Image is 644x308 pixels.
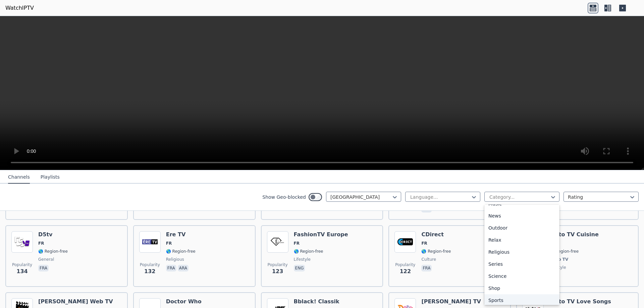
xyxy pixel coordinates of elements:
h6: FashionTV Europe [294,231,348,238]
span: general [38,257,54,262]
div: Relax [484,234,559,246]
h6: Pluto TV Love Songs [549,298,611,305]
span: 🌎 Region-free [166,249,196,254]
span: 🌎 Region-free [421,249,451,254]
div: Religious [484,246,559,258]
div: Series [484,258,559,270]
div: News [484,210,559,222]
span: 🌎 Region-free [294,249,323,254]
span: religious [166,257,184,262]
h6: Pluto TV Cuisine [549,231,599,238]
span: 🌎 Region-free [38,249,68,254]
h6: D5tv [38,231,68,238]
span: 132 [144,267,155,275]
span: lifestyle [294,257,311,262]
span: Popularity [395,262,415,267]
h6: Ere TV [166,231,196,238]
img: D5tv [11,231,33,253]
span: Popularity [268,262,288,267]
h6: [PERSON_NAME] Web TV [38,298,113,305]
h6: [PERSON_NAME] TV [421,298,481,305]
p: fra [166,265,176,271]
span: FR [421,241,427,246]
h6: Bblack! Classik [294,298,339,305]
p: ara [178,265,189,271]
span: 122 [400,267,411,275]
p: fra [38,265,49,271]
h6: CDirect [421,231,451,238]
span: 123 [272,267,283,275]
span: FR [38,241,44,246]
div: Sports [484,294,559,306]
span: Popularity [12,262,32,267]
a: WatchIPTV [5,4,34,12]
span: Popularity [140,262,160,267]
img: Ere TV [139,231,161,253]
span: 134 [16,267,28,275]
div: Outdoor [484,222,559,234]
span: culture [421,257,436,262]
span: 🌎 Region-free [549,249,579,254]
button: Channels [8,171,30,184]
div: Science [484,270,559,282]
button: Playlists [41,171,60,184]
p: eng [294,265,305,271]
img: FashionTV Europe [267,231,288,253]
p: fra [421,265,432,271]
img: CDirect [394,231,416,253]
span: FR [166,241,172,246]
label: Show Geo-blocked [262,194,306,200]
span: FR [294,241,300,246]
div: Shop [484,282,559,294]
h6: Doctor Who [166,298,202,305]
